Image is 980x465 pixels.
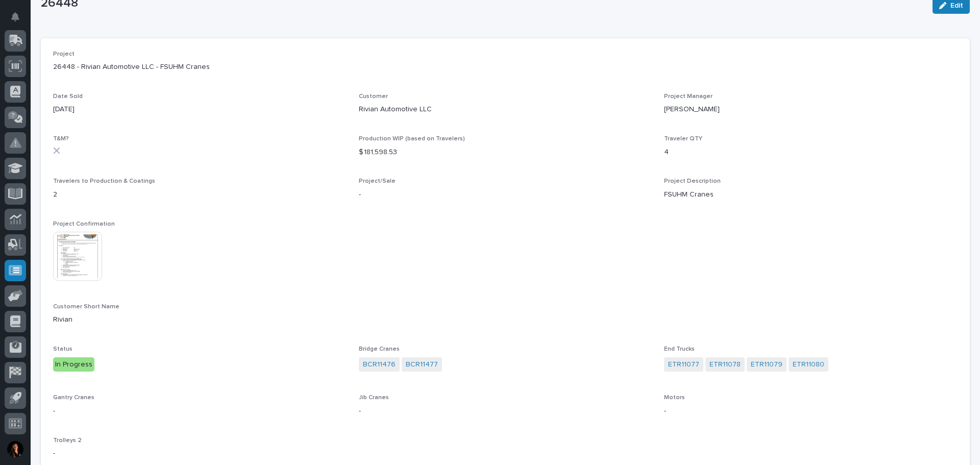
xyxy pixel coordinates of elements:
[53,346,72,352] span: Status
[664,189,958,200] p: FSUHM Cranes
[53,314,958,325] p: Rivian
[359,395,389,401] span: Jib Cranes
[363,359,396,370] a: BCR11476
[53,406,347,417] p: -
[359,346,400,352] span: Bridge Cranes
[664,346,695,352] span: End Trucks
[53,304,119,310] span: Customer Short Name
[359,406,652,417] p: -
[5,6,26,28] button: Notifications
[53,93,83,100] span: Date Sold
[751,359,782,370] a: ETR11079
[359,178,396,184] span: Project/Sale
[406,359,438,370] a: BCR11477
[53,189,347,200] p: 2
[359,147,652,158] p: $ 181,598.53
[664,395,685,401] span: Motors
[5,438,26,460] button: users-avatar
[950,1,963,10] span: Edit
[53,221,115,227] span: Project Confirmation
[359,104,652,115] p: Rivian Automotive LLC
[53,136,69,142] span: T&M?
[53,395,94,401] span: Gantry Cranes
[53,448,347,459] p: -
[53,178,155,184] span: Travelers to Production & Coatings
[709,359,741,370] a: ETR11078
[664,136,702,142] span: Traveler QTY
[359,136,465,142] span: Production WIP (based on Travelers)
[13,12,26,29] div: Notifications
[793,359,824,370] a: ETR11080
[53,62,958,72] p: 26448 - Rivian Automotive LLC - FSUHM Cranes
[359,189,652,200] p: -
[53,437,82,444] span: Trolleys 2
[53,357,94,372] div: In Progress
[664,406,958,417] p: -
[53,104,347,115] p: [DATE]
[53,51,75,57] span: Project
[664,178,721,184] span: Project Description
[359,93,388,100] span: Customer
[664,104,958,115] p: [PERSON_NAME]
[668,359,699,370] a: ETR11077
[664,147,958,158] p: 4
[664,93,713,100] span: Project Manager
